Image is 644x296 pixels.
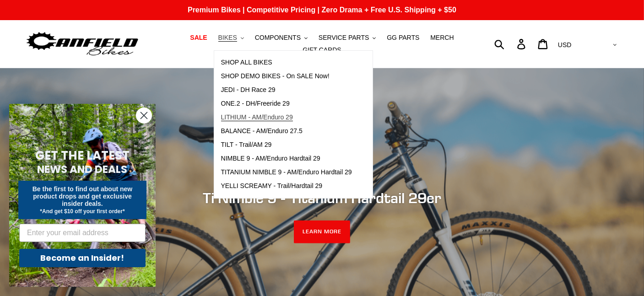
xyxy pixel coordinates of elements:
span: BIKES [218,34,237,42]
a: JEDI - DH Race 29 [214,83,359,97]
span: MERCH [430,34,454,42]
a: GIFT CARDS [298,44,346,56]
img: Canfield Bikes [25,30,140,59]
span: SHOP ALL BIKES [221,59,272,66]
button: BIKES [214,32,249,44]
input: Search [499,34,523,54]
span: NIMBLE 9 - AM/Enduro Hardtail 29 [221,155,320,162]
a: ONE.2 - DH/Freeride 29 [214,97,359,111]
span: GET THE LATEST [35,147,130,164]
button: COMPONENTS [250,32,312,44]
a: TITANIUM NIMBLE 9 - AM/Enduro Hardtail 29 [214,166,359,179]
a: LEARN MORE [294,221,350,243]
span: SALE [190,34,207,42]
a: MERCH [426,32,458,44]
span: COMPONENTS [255,34,301,42]
button: Become an Insider! [19,249,146,267]
span: LITHIUM - AM/Enduro 29 [221,113,293,121]
a: TILT - Trail/AM 29 [214,138,359,152]
span: *And get $10 off your first order* [40,208,124,215]
a: GG PARTS [382,32,424,44]
h2: Ti Nimble 9 - Titanium Hardtail 29er [73,189,572,206]
span: JEDI - DH Race 29 [221,86,276,94]
button: Close dialog [136,108,152,124]
span: GIFT CARDS [303,46,341,54]
a: LITHIUM - AM/Enduro 29 [214,111,359,124]
span: TILT - Trail/AM 29 [221,141,272,149]
span: Be the first to find out about new product drops and get exclusive insider deals. [32,185,133,207]
a: BALANCE - AM/Enduro 27.5 [214,124,359,138]
a: NIMBLE 9 - AM/Enduro Hardtail 29 [214,152,359,166]
span: YELLI SCREAMY - Trail/Hardtail 29 [221,182,323,190]
span: SERVICE PARTS [319,34,369,42]
span: ONE.2 - DH/Freeride 29 [221,100,290,108]
a: SHOP ALL BIKES [214,56,359,70]
span: TITANIUM NIMBLE 9 - AM/Enduro Hardtail 29 [221,168,352,176]
span: BALANCE - AM/Enduro 27.5 [221,127,303,135]
button: SERVICE PARTS [314,32,380,44]
span: NEWS AND DEALS [38,162,128,177]
span: GG PARTS [387,34,419,42]
span: SHOP DEMO BIKES - On SALE Now! [221,72,330,80]
input: Enter your email address [19,224,146,242]
a: SALE [185,32,211,44]
a: YELLI SCREAMY - Trail/Hardtail 29 [214,179,359,193]
a: SHOP DEMO BIKES - On SALE Now! [214,70,359,83]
